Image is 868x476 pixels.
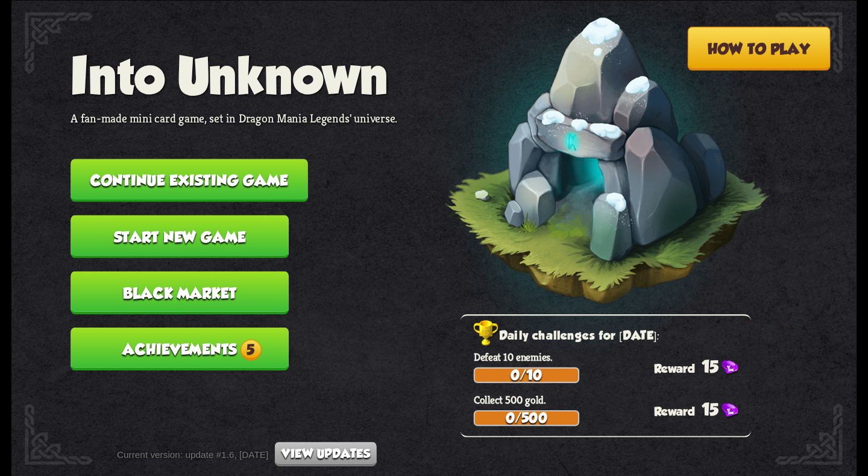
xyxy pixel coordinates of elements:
div: 0/500 [475,411,578,425]
p: Collect 500 gold. [474,393,751,407]
button: Achievements5 [71,327,289,370]
h2: Daily challenges for [DATE]: [474,325,751,346]
div: 15 [654,357,751,376]
p: Defeat 10 enemies. [474,350,751,364]
div: Current version: update #1.6, [DATE] [117,442,377,466]
div: 15 [654,399,751,419]
p: A fan-made mini card game, set in Dragon Mania Legends' universe. [71,110,397,125]
button: How to play [687,27,830,70]
button: Start new game [71,215,289,258]
button: Continue existing game [71,159,307,202]
img: Golden_Trophy_Icon.png [474,320,499,346]
div: 0/10 [475,368,578,381]
span: 5 [240,339,261,360]
button: Black Market [71,271,289,314]
h1: Into Unknown [71,46,397,104]
button: View updates [275,442,377,466]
